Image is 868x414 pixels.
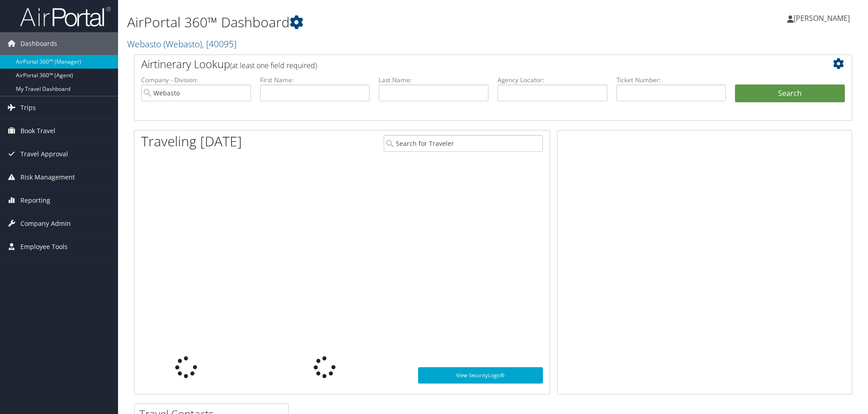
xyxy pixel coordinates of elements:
[141,75,251,85] label: Company - Division:
[20,120,55,142] span: Book Travel
[20,212,71,235] span: Company Admin
[202,38,237,50] span: , [ 40095 ]
[20,166,75,189] span: Risk Management
[20,6,111,27] img: airportal-logo.png
[379,75,488,85] label: Last Name:
[794,13,850,23] span: [PERSON_NAME]
[230,60,317,70] span: (at least one field required)
[20,189,50,212] span: Reporting
[20,96,36,119] span: Trips
[418,367,543,384] a: View SecurityLogic®
[616,75,726,85] label: Ticket Number:
[163,38,202,50] span: ( Webasto )
[498,75,607,85] label: Agency Locator:
[384,135,543,152] input: Search for Traveler
[20,143,68,165] span: Travel Approval
[127,13,615,32] h1: AirPortal 360™ Dashboard
[735,85,845,103] button: Search
[127,38,237,50] a: Webasto
[20,235,68,258] span: Employee Tools
[787,5,859,32] a: [PERSON_NAME]
[260,75,370,85] label: First Name:
[20,32,57,55] span: Dashboards
[141,56,785,72] h2: Airtinerary Lookup
[141,132,242,151] h1: Traveling [DATE]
